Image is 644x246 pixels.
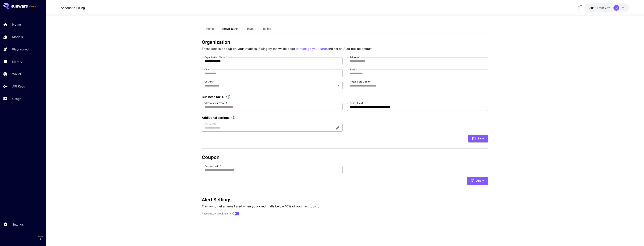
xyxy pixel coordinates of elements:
[588,6,610,10] div: -$0.1623
[202,47,296,51] span: These details pop up on your invoices. Swing by the wallet page
[226,94,231,99] svg: If you are a business tax registrant, please enter your business tax ID here.
[38,236,43,241] button: Collapse sidebar
[202,155,488,160] h3: Coupon
[350,80,370,83] label: Postal / Zip Code
[61,6,85,10] a: Account & Billing
[12,59,22,64] p: Library
[247,27,253,30] span: Team
[29,4,38,9] span: Add your payment card to enable full platform functionality.
[350,101,363,105] label: Billing Email
[204,80,215,83] label: Country
[263,27,271,30] span: Billing
[202,115,230,120] p: Additional settings
[202,204,488,209] p: Turn on to get an email alert when your credit falls below 10% of your last top-up.
[204,164,221,168] label: Coupon code
[12,96,21,101] p: Usage
[468,135,488,142] button: Save
[61,6,85,10] nav: breadcrumb
[202,212,231,216] label: Receive Low credit alert?
[12,47,29,52] p: Playground
[613,5,619,11] div: CA
[350,56,360,59] label: Address
[296,46,328,51] button: to manage your cards
[204,56,227,59] label: Organization Name
[467,177,488,185] button: Apply
[202,40,488,45] h3: Organization
[328,47,373,51] span: and set an Auto top-up amount.
[202,95,224,99] p: Business tax ID
[204,122,216,125] label: AIR Source
[202,197,488,202] h3: Alert Settings
[204,68,210,71] label: City
[12,84,25,89] p: API Keys
[12,72,21,76] p: Wallet
[584,3,629,12] button: -$0.1623CA
[204,101,227,105] label: VAT Number / Tax ID
[336,83,341,88] button: Open
[12,35,23,39] p: Models
[222,27,238,30] span: Organization
[231,115,236,120] svg: Explore additional customization settings
[30,5,38,8] span: TRIAL
[350,68,357,71] label: State
[12,222,24,227] p: Settings
[597,6,610,10] span: credits left
[12,22,21,27] p: Home
[588,6,597,10] span: -$0.16
[41,235,46,242] div: Collapse sidebar
[206,27,215,30] span: Profile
